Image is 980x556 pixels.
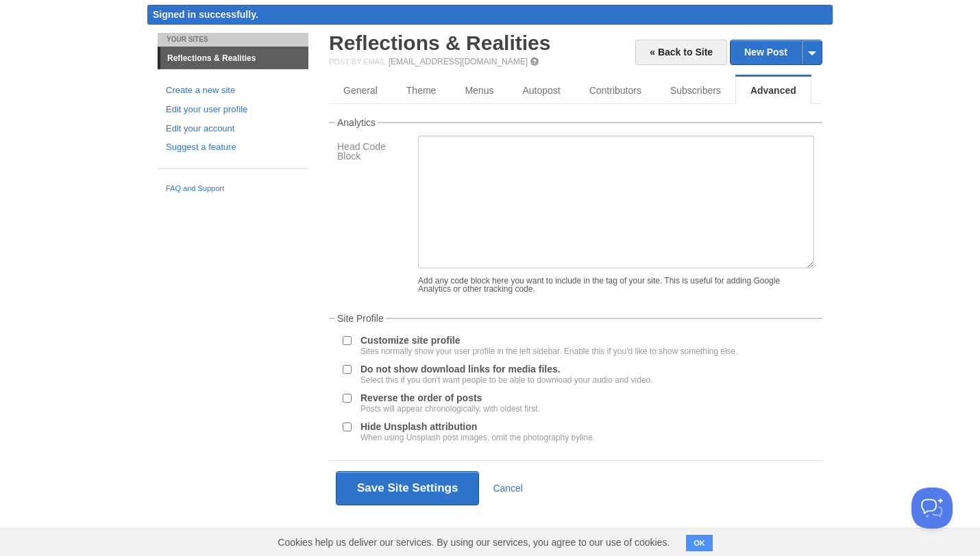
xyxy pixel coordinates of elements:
[450,77,508,104] a: Menus
[493,483,523,494] a: Cancel
[360,336,738,355] label: Customize site profile
[166,103,300,117] a: Edit your user profile
[360,364,653,384] label: Do not show download links for media files.
[656,77,735,104] a: Subscribers
[166,122,300,136] a: Edit your account
[911,488,953,529] iframe: Help Scout Beacon - Open
[508,77,574,104] a: Autopost
[389,57,528,66] a: [EMAIL_ADDRESS][DOMAIN_NAME]
[360,433,595,442] div: When using Unsplash post images, omit the photography byline.
[337,142,410,164] label: Head Code Block
[635,40,727,65] a: « Back to Site
[335,314,386,323] legend: Site Profile
[329,77,392,104] a: General
[360,347,738,355] div: Sites normally show your user profile in the left sidebar. Enable this if you'd like to show some...
[147,5,833,25] div: Signed in successfully.
[329,31,550,54] a: Reflections & Realities
[735,77,811,104] a: Advanced
[160,47,308,69] a: Reflections & Realities
[575,77,656,104] a: Contributors
[360,393,540,413] label: Reverse the order of posts
[360,405,540,413] div: Posts will appear chronologically, with oldest first.
[166,84,300,98] a: Create a new site
[166,140,300,155] a: Suggest a feature
[418,277,814,293] div: Add any code block here you want to include in the tag of your site. This is useful for adding Go...
[392,77,451,104] a: Theme
[264,529,683,556] span: Cookies help us deliver our services. By using our services, you agree to our use of cookies.
[336,471,479,505] button: Save Site Settings
[360,376,653,384] div: Select this if you don't want people to be able to download your audio and video.
[686,535,713,551] button: OK
[360,422,595,442] label: Hide Unsplash attribution
[166,183,300,195] a: FAQ and Support
[335,118,378,127] legend: Analytics
[158,33,308,47] li: Your Sites
[329,58,386,66] span: Post by Email
[731,40,822,64] a: New Post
